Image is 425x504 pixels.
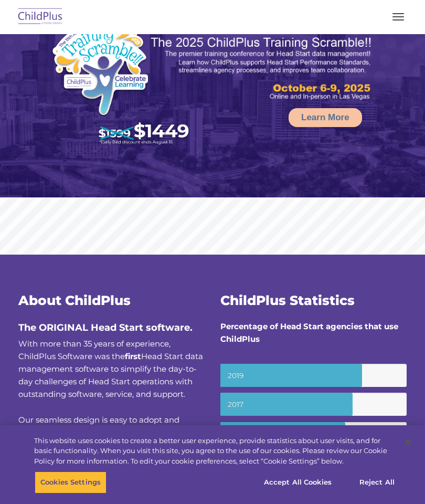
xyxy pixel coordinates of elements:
button: Accept All Cookies [258,471,337,493]
button: Close [397,430,420,454]
b: first [125,351,141,361]
a: Learn More [289,108,362,127]
button: Reject All [344,471,410,493]
span: Our seamless design is easy to adopt and allows users to customize nearly every feature for a tru... [18,415,201,500]
small: 2017 [220,393,407,416]
small: 2019 [220,364,407,387]
span: About ChildPlus [18,292,131,308]
span: ChildPlus Statistics [220,292,355,308]
span: The ORIGINAL Head Start software. [18,322,193,333]
span: With more than 35 years of experience, ChildPlus Software was the Head Start data management soft... [18,339,203,399]
img: ChildPlus by Procare Solutions [16,5,65,29]
div: This website uses cookies to create a better user experience, provide statistics about user visit... [34,436,396,467]
strong: Percentage of Head Start agencies that use ChildPlus [220,321,398,344]
small: 2016 [220,422,407,445]
button: Cookies Settings [35,471,107,493]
